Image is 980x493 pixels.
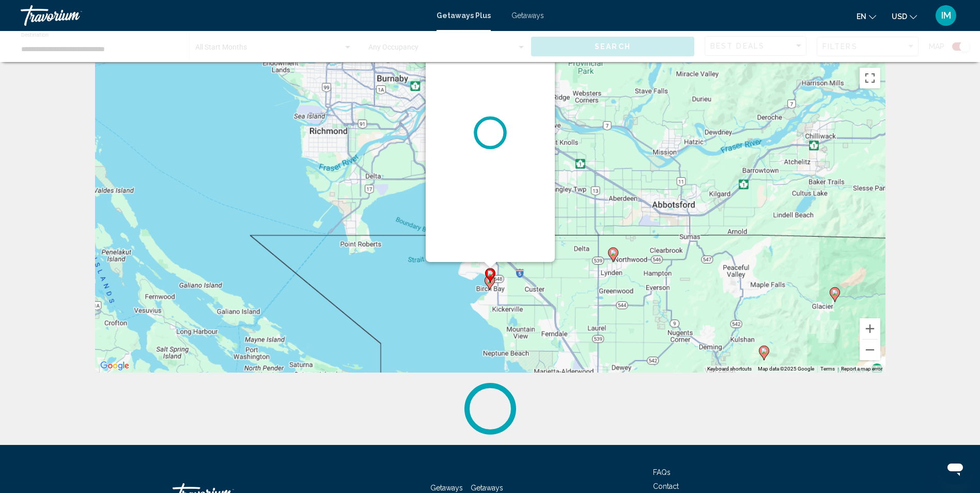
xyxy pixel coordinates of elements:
[820,366,835,372] a: Terms
[653,482,679,490] a: Contact
[860,68,880,88] button: Toggle fullscreen view
[892,12,907,21] span: USD
[707,365,752,373] button: Keyboard shortcuts
[939,452,972,485] iframe: Button to launch messaging window
[892,9,917,24] button: Change currency
[841,366,882,372] a: Report a map error
[857,12,866,21] span: en
[430,484,463,492] a: Getaways
[758,366,814,372] span: Map data ©2025 Google
[860,340,880,360] button: Zoom out
[941,10,951,21] span: IM
[98,359,132,373] a: Open this area in Google Maps (opens a new window)
[932,5,959,26] button: User Menu
[653,468,671,476] a: FAQs
[98,359,132,373] img: Google
[860,318,880,339] button: Zoom in
[437,11,491,20] a: Getaways Plus
[857,9,876,24] button: Change language
[511,11,544,20] a: Getaways
[21,5,426,26] a: Travorium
